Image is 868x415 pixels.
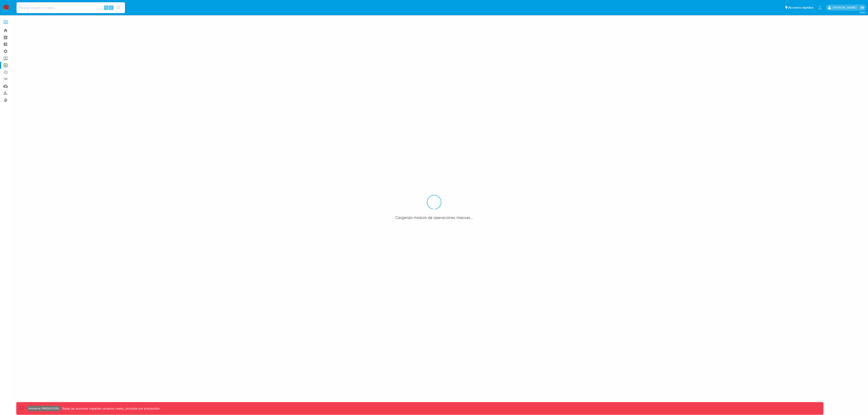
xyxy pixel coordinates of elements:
p: Todas las acciones impactan usuarios reales, proceda con precaución. [61,406,160,411]
span: Accesos rápidos [788,5,814,10]
a: Salir [860,5,865,10]
p: Ambiente: PRODUCCIÓN [28,408,59,409]
button: search-icon [114,5,123,11]
span: ⌥ [104,5,108,10]
span: Cargando modulo de operaciones masivas... [395,215,473,220]
p: leandrojossue.ramirez@mercadolibre.com.co [833,5,858,10]
input: Buscar usuario o caso... [17,5,125,11]
a: Notificaciones [818,6,822,10]
span: s [111,5,112,10]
